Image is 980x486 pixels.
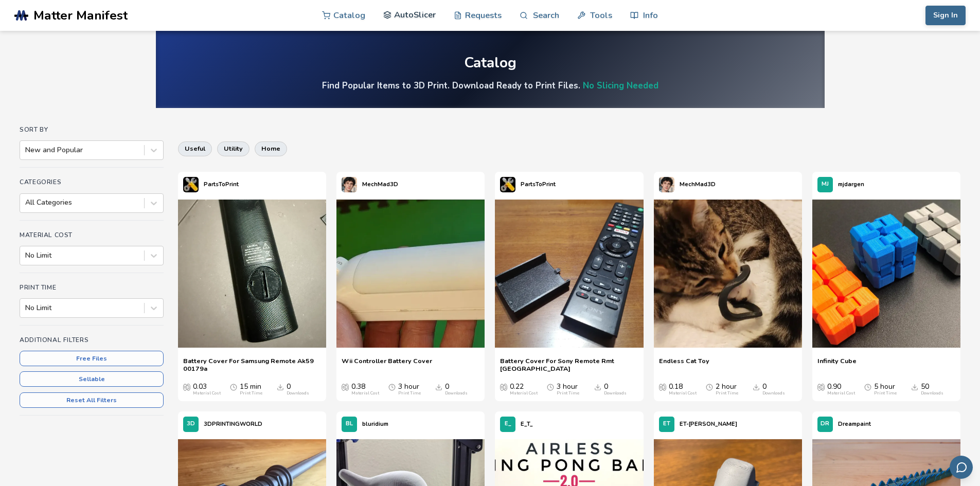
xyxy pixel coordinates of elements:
[342,383,349,391] span: Average Cost
[362,179,398,190] p: MechMad3D
[716,391,738,396] div: Print Time
[604,383,627,396] div: 0
[817,357,857,372] a: Infinity Cube
[821,421,829,427] span: DR
[25,304,27,312] input: No Limit
[817,383,825,391] span: Average Cost
[178,141,212,156] button: useful
[557,391,579,396] div: Print Time
[950,456,973,479] button: Send feedback via email
[33,8,128,23] span: Matter Manifest
[510,391,538,396] div: Material Cost
[445,383,468,396] div: 0
[547,383,554,391] span: Average Print Time
[762,391,785,396] div: Downloads
[521,419,533,429] p: E_T_
[464,55,516,71] div: Catalog
[20,126,164,133] h4: Sort By
[240,391,262,396] div: Print Time
[20,231,164,239] h4: Material Cost
[500,383,507,391] span: Average Cost
[911,383,918,391] span: Downloads
[583,80,658,92] a: No Slicing Needed
[255,141,287,156] button: home
[680,179,716,190] p: MechMad3D
[827,383,855,396] div: 0.90
[659,357,709,372] a: Endless Cat Toy
[217,141,250,156] button: utility
[183,383,190,391] span: Average Cost
[388,383,396,391] span: Average Print Time
[874,383,897,396] div: 5 hour
[346,421,353,427] span: BL
[25,251,27,260] input: No Limit
[706,383,713,391] span: Average Print Time
[874,391,897,396] div: Print Time
[287,391,309,396] div: Downloads
[20,336,164,344] h4: Additional Filters
[240,383,262,396] div: 15 min
[654,172,721,197] a: MechMad3D's profileMechMad3D
[230,383,237,391] span: Average Print Time
[669,383,697,396] div: 0.18
[287,383,309,396] div: 0
[925,6,966,25] button: Sign In
[753,383,760,391] span: Downloads
[827,391,855,396] div: Material Cost
[398,383,421,396] div: 3 hour
[187,421,195,427] span: 3D
[20,351,164,366] button: Free Files
[495,172,561,197] a: PartsToPrint's profilePartsToPrint
[659,177,674,192] img: MechMad3D's profile
[921,391,943,396] div: Downloads
[557,383,579,396] div: 3 hour
[20,392,164,408] button: Reset All Filters
[445,391,468,396] div: Downloads
[20,284,164,291] h4: Print Time
[193,383,221,396] div: 0.03
[204,179,239,190] p: PartsToPrint
[500,357,638,372] a: Battery Cover For Sony Remote Rmt [GEOGRAPHIC_DATA]
[336,172,403,197] a: MechMad3D's profileMechMad3D
[500,177,515,192] img: PartsToPrint's profile
[521,179,556,190] p: PartsToPrint
[505,421,511,427] span: E_
[659,383,666,391] span: Average Cost
[510,383,538,396] div: 0.22
[183,357,321,372] a: Battery Cover For Samsung Remote Ak59 00179a
[183,177,199,192] img: PartsToPrint's profile
[838,179,864,190] p: mjdargen
[669,391,697,396] div: Material Cost
[762,383,785,396] div: 0
[342,357,432,372] a: Wii Controller Battery Cover
[663,421,670,427] span: ET
[604,391,627,396] div: Downloads
[322,80,658,92] h4: Find Popular Items to 3D Print. Download Ready to Print Files.
[864,383,871,391] span: Average Print Time
[822,181,829,188] span: MJ
[20,178,164,186] h4: Categories
[838,419,871,429] p: Dreampaint
[921,383,943,396] div: 50
[277,383,284,391] span: Downloads
[178,172,244,197] a: PartsToPrint's profilePartsToPrint
[342,177,357,192] img: MechMad3D's profile
[193,391,221,396] div: Material Cost
[25,146,27,154] input: New and Popular
[716,383,738,396] div: 2 hour
[204,419,262,429] p: 3DPRINTINGWORLD
[398,391,421,396] div: Print Time
[351,391,379,396] div: Material Cost
[362,419,388,429] p: bluridium
[680,419,737,429] p: ET-[PERSON_NAME]
[25,199,27,207] input: All Categories
[20,371,164,387] button: Sellable
[435,383,442,391] span: Downloads
[594,383,601,391] span: Downloads
[351,383,379,396] div: 0.38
